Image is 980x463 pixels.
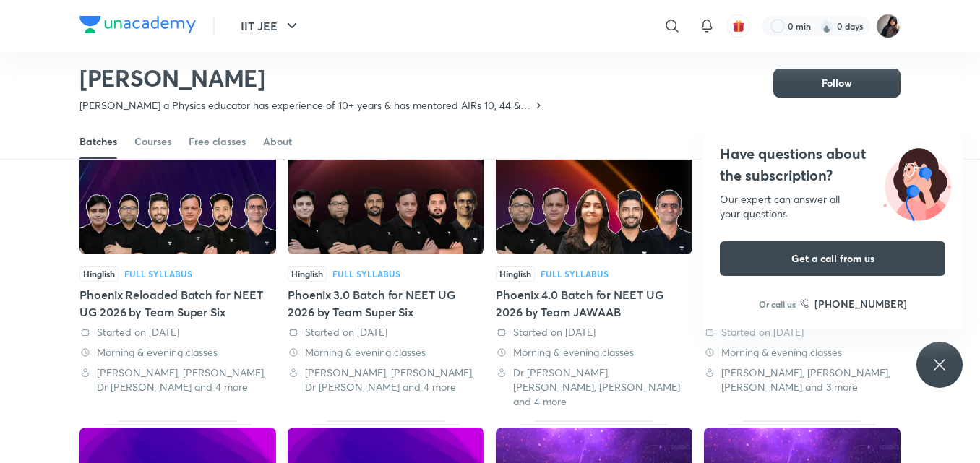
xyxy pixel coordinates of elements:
div: Full Syllabus [332,269,400,278]
a: About [263,124,292,159]
h6: [PHONE_NUMBER] [814,296,907,311]
a: Courses [134,124,171,159]
button: IIT JEE [232,12,309,40]
div: Prateek Jain, Dr. Rakshita Singh, Ramesh Sharda and 3 more [704,365,901,394]
h4: Have questions about the subscription? [720,143,945,186]
a: Free classes [189,124,246,159]
a: Company Logo [79,16,196,37]
span: Follow [822,76,852,90]
div: Phoenix 4.0 Batch for NEET UG 2026 by Team JAWAAB [496,134,692,408]
div: Phoenix 3.0 Batch for NEET UG 2026 by Team Super Six [288,286,484,321]
div: Morning & evening classes [288,345,484,360]
div: Pranav Pundarik, Prateek Jain, Dr Amit Gupta and 4 more [288,365,484,394]
div: Morning & evening classes [79,345,276,360]
div: Our expert can answer all your questions [720,192,945,221]
a: Batches [79,124,117,159]
div: Pranav Pundarik, Prateek Jain, Dr Amit Gupta and 4 more [79,365,276,394]
h2: [PERSON_NAME] [79,64,544,92]
img: avatar [732,20,745,33]
p: Or call us [759,298,796,311]
div: Free classes [189,134,246,149]
span: Hinglish [496,266,535,282]
img: Afeera M [876,14,901,38]
div: Morning & evening classes [704,345,901,360]
button: Get a call from us [720,241,945,276]
button: Follow [773,69,901,98]
span: Hinglish [288,266,327,282]
div: Started on 17 Jul 2025 [288,325,484,339]
div: Morning & evening classes [496,345,692,360]
img: streak [820,19,834,33]
div: Courses [134,134,171,149]
div: Phoenix Reloaded Batch for NEET UG 2026 by Team Super Six [79,134,276,408]
span: Hinglish [79,266,119,282]
div: Phoenix 3.0 Batch for NEET UG 2026 by Team Super Six [288,134,484,408]
img: Thumbnail [288,142,484,254]
div: Started on 17 Jul 2025 [79,325,276,339]
img: Company Logo [79,16,196,33]
div: Full Syllabus [541,269,609,278]
img: Thumbnail [79,142,276,254]
img: Thumbnail [496,142,692,254]
a: [PHONE_NUMBER] [800,296,907,311]
p: [PERSON_NAME] a Physics educator has experience of 10+ years & has mentored AIRs 10, 44 & many mo... [79,98,533,113]
button: avatar [727,14,750,38]
div: About [263,134,292,149]
div: Phoenix Reloaded Batch for NEET UG 2026 by Team Super Six [79,286,276,321]
div: Started on 28 Jun 2025 [704,325,901,339]
div: Started on 14 Jul 2025 [496,325,692,339]
div: Phoenix 4.0 Batch for NEET UG 2026 by Team JAWAAB [496,286,692,321]
img: ttu_illustration_new.svg [872,143,963,221]
div: Dr S K Singh, Prateek Jain, Dr. Rakshita Singh and 4 more [496,365,692,409]
div: Batches [79,134,117,149]
div: Full Syllabus [124,269,192,278]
